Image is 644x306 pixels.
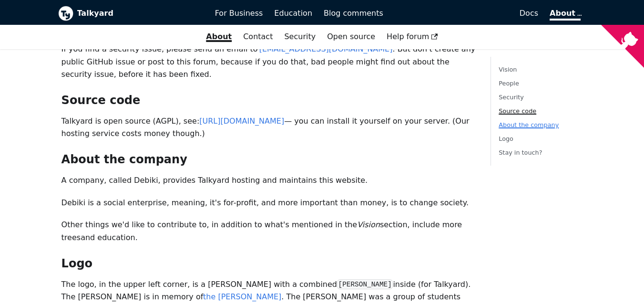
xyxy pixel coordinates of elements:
img: Talkyard logo [58,6,73,21]
h2: Source code [61,93,476,107]
a: Security [499,94,524,101]
a: Docs [389,5,544,21]
a: Source code [499,107,536,115]
a: Open source [321,29,381,45]
span: Blog comments [324,9,383,18]
a: Logo [499,136,513,143]
span: Education [274,9,312,18]
a: Blog comments [318,5,389,21]
p: Debiki is a social enterprise, meaning, it's for-profit, and more important than money, is to cha... [61,197,476,209]
a: [EMAIL_ADDRESS][DOMAIN_NAME] [259,44,393,53]
h2: Logo [61,256,476,271]
em: Vision [357,220,380,229]
p: A company, called Debiki, provides Talkyard hosting and maintains this website. [61,174,476,187]
p: If you find a security issue, please send an email to . But don't create any public GitHub issue ... [61,43,476,81]
p: Talkyard is open source (AGPL), see: — you can install it yourself on your server. (Our hosting s... [61,115,476,140]
a: About [550,9,580,21]
span: Docs [520,9,538,18]
a: Security [278,29,321,45]
a: Vision [499,66,517,73]
a: About [200,29,237,45]
a: Stay in touch? [499,149,542,157]
a: About the company [499,121,559,128]
a: People [499,80,519,87]
a: Talkyard logoTalkyard [58,6,202,21]
p: Other things we'd like to contribute to, in addition to what's mentioned in the section, include ... [61,219,476,244]
a: For Business [209,5,269,21]
a: Help forum [381,29,444,45]
h2: About the company [61,152,476,167]
code: [PERSON_NAME] [337,279,393,289]
a: Education [268,5,318,21]
a: [URL][DOMAIN_NAME] [199,116,284,126]
span: For Business [215,9,263,18]
a: the [PERSON_NAME] [203,292,281,301]
b: Talkyard [77,7,202,20]
a: Contact [237,29,278,45]
span: Help forum [387,32,438,41]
